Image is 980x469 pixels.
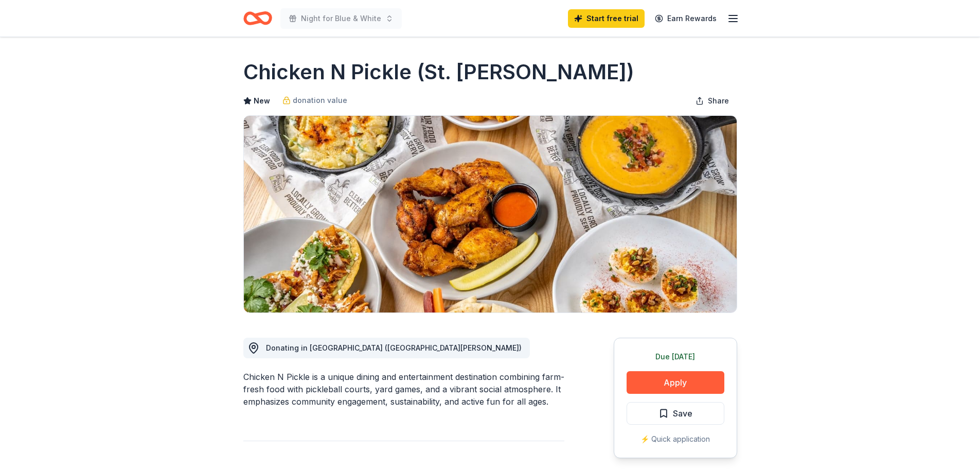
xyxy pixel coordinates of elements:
div: ⚡️ Quick application [627,433,724,445]
a: Home [243,6,272,30]
a: Start free trial [568,9,645,28]
a: Earn Rewards [649,9,723,28]
button: Save [627,402,724,425]
h1: Chicken N Pickle (St. [PERSON_NAME]) [243,58,634,86]
button: Apply [627,371,724,394]
a: donation value [282,94,347,107]
span: New [254,95,270,107]
button: Night for Blue & White [280,8,402,29]
span: Save [673,407,692,420]
div: Chicken N Pickle is a unique dining and entertainment destination combining farm-fresh food with ... [243,371,564,408]
span: donation value [293,94,347,107]
span: Share [708,95,729,107]
div: Due [DATE] [627,351,724,363]
img: Image for Chicken N Pickle (St. Charles) [244,116,737,312]
span: Night for Blue & White [301,12,381,25]
span: Donating in [GEOGRAPHIC_DATA] ([GEOGRAPHIC_DATA][PERSON_NAME]) [266,343,522,352]
button: Share [687,91,737,111]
